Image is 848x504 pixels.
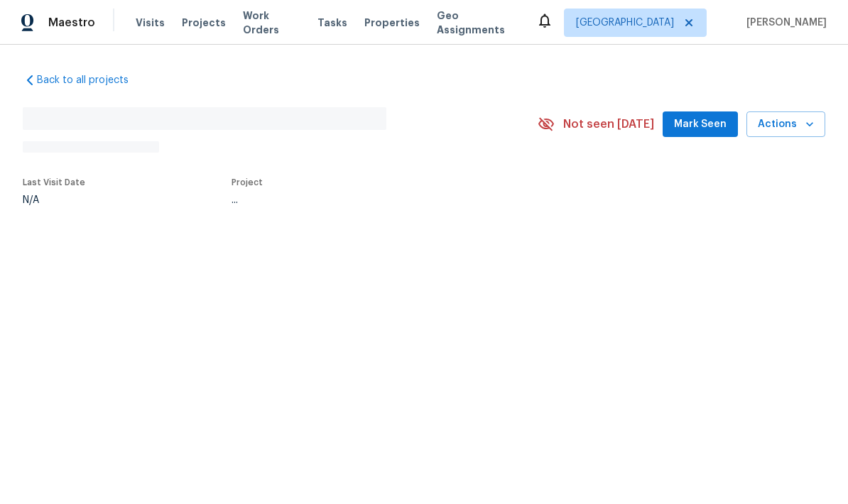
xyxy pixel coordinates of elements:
span: Maestro [48,16,95,30]
span: Visits [136,16,165,30]
span: Properties [364,16,420,30]
span: Work Orders [243,9,300,37]
span: [PERSON_NAME] [741,16,827,30]
span: Geo Assignments [437,9,519,37]
span: Project [232,178,263,187]
span: Actions [758,116,814,133]
span: Mark Seen [674,116,727,133]
span: [GEOGRAPHIC_DATA] [576,16,674,30]
span: Projects [182,16,226,30]
span: Not seen [DATE] [563,117,654,131]
span: Tasks [317,18,347,28]
button: Mark Seen [663,111,738,138]
div: ... [232,195,504,205]
button: Actions [746,111,825,138]
span: Last Visit Date [23,178,85,187]
div: N/A [23,195,85,205]
a: Back to all projects [23,73,159,87]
